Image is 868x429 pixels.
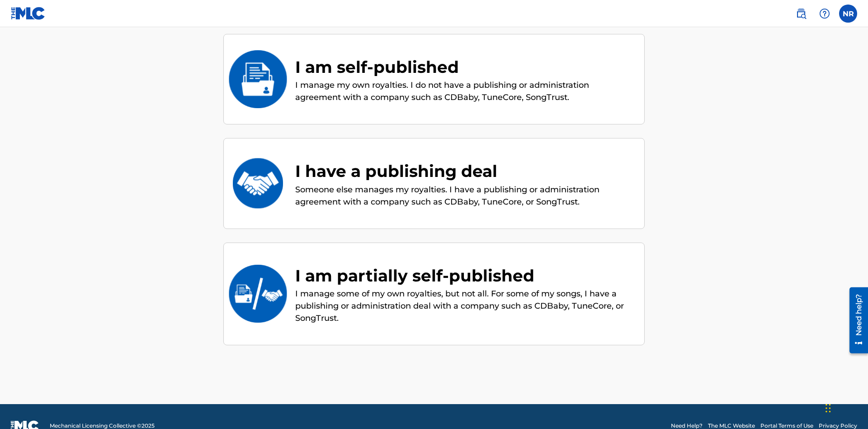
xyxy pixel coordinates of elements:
iframe: Chat Widget [823,386,868,429]
div: I have a publishing dealI have a publishing dealSomeone else manages my royalties. I have a publi... [223,138,645,229]
a: Public Search [792,5,810,23]
div: Drag [826,395,831,422]
img: I am self-published [228,50,288,108]
div: I am partially self-published [295,263,635,288]
p: Someone else manages my royalties. I have a publishing or administration agreement with a company... [295,184,635,208]
div: Help [816,5,834,23]
iframe: Resource Center [843,284,868,358]
div: I have a publishing deal [295,159,635,183]
div: I am self-publishedI am self-publishedI manage my own royalties. I do not have a publishing or ad... [223,34,645,125]
p: I manage my own royalties. I do not have a publishing or administration agreement with a company ... [295,79,635,104]
img: I am partially self-published [228,265,288,323]
img: I have a publishing deal [228,154,288,212]
img: help [819,8,830,19]
div: I am partially self-publishedI am partially self-publishedI manage some of my own royalties, but ... [223,243,645,346]
img: search [796,8,807,19]
p: I manage some of my own royalties, but not all. For some of my songs, I have a publishing or admi... [295,288,635,324]
div: I am self-published [295,55,635,79]
div: User Menu [839,5,857,23]
img: MLC Logo [11,7,46,20]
